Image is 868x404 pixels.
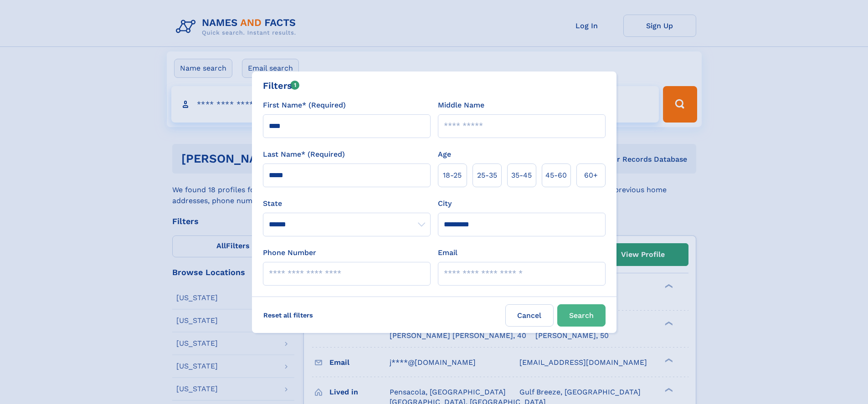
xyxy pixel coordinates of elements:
[477,170,497,181] span: 25‑35
[257,304,319,326] label: Reset all filters
[263,79,300,92] div: Filters
[263,198,431,209] label: State
[584,170,598,181] span: 60+
[263,247,316,258] label: Phone Number
[511,170,532,181] span: 35‑45
[505,304,554,327] label: Cancel
[263,149,345,160] label: Last Name* (Required)
[438,149,451,160] label: Age
[438,100,484,111] label: Middle Name
[438,247,457,258] label: Email
[443,170,462,181] span: 18‑25
[263,100,346,111] label: First Name* (Required)
[438,198,452,209] label: City
[557,304,606,327] button: Search
[545,170,567,181] span: 45‑60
